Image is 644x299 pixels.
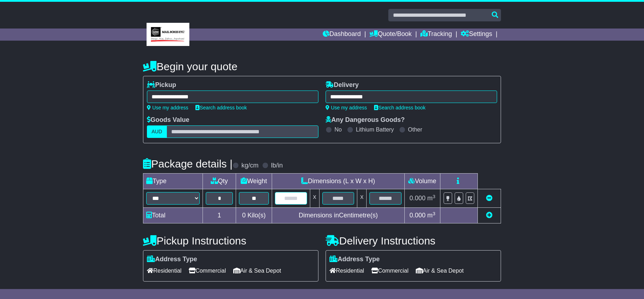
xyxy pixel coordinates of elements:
[326,235,501,247] h4: Delivery Instructions
[143,61,501,72] h4: Begin your quote
[147,116,189,124] label: Goods Value
[233,265,281,276] span: Air & Sea Depot
[329,256,380,263] label: Address Type
[147,105,188,110] a: Use my address
[404,174,440,189] td: Volume
[143,208,203,223] td: Total
[147,256,197,263] label: Address Type
[147,81,176,89] label: Pickup
[486,195,492,202] a: Remove this item
[326,105,367,110] a: Use my address
[236,174,272,189] td: Weight
[143,158,232,170] h4: Package details |
[433,194,435,199] sup: 3
[374,105,425,110] a: Search address book
[371,265,408,276] span: Commercial
[272,174,404,189] td: Dimensions (L x W x H)
[236,208,272,223] td: Kilo(s)
[143,235,318,247] h4: Pickup Instructions
[195,105,247,110] a: Search address book
[408,126,422,133] label: Other
[147,265,182,276] span: Residential
[416,265,464,276] span: Air & Sea Depot
[323,29,361,41] a: Dashboard
[356,126,394,133] label: Lithium Battery
[326,81,359,89] label: Delivery
[241,162,259,170] label: kg/cm
[427,212,435,219] span: m
[409,195,425,202] span: 0.000
[143,174,203,189] td: Type
[427,195,435,202] span: m
[369,29,412,41] a: Quote/Book
[147,125,167,138] label: AUD
[242,212,246,219] span: 0
[326,116,405,124] label: Any Dangerous Goods?
[461,29,492,41] a: Settings
[271,162,283,170] label: lb/in
[486,212,492,219] a: Add new item
[203,174,236,189] td: Qty
[357,189,367,208] td: x
[409,212,425,219] span: 0.000
[433,211,435,216] sup: 3
[329,265,364,276] span: Residential
[272,208,404,223] td: Dimensions in Centimetre(s)
[203,208,236,223] td: 1
[334,126,342,133] label: No
[310,189,319,208] td: x
[189,265,226,276] span: Commercial
[420,29,452,41] a: Tracking
[147,23,189,46] img: MBE Brisbane CBD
